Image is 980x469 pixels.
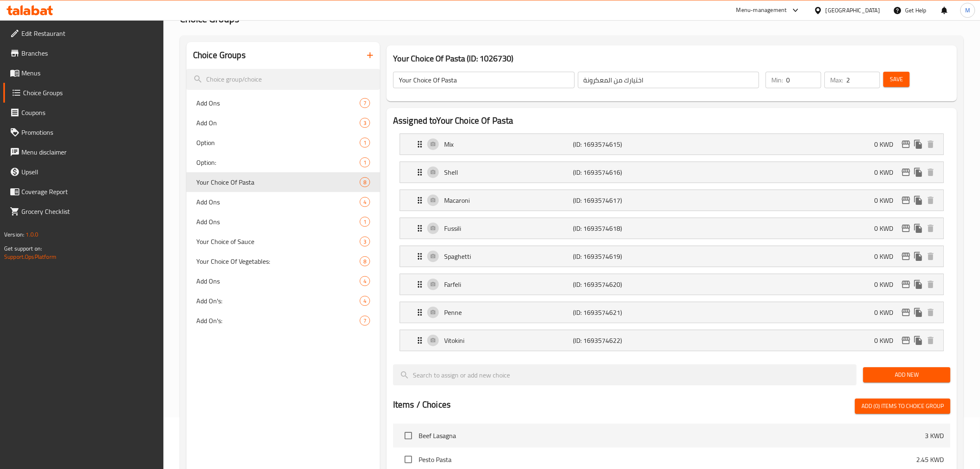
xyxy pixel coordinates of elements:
p: 0 KWD [874,167,900,177]
div: Choices [360,256,370,266]
button: delete [924,278,937,291]
div: Add Ons4 [186,192,380,212]
div: Expand [400,246,943,267]
span: Menus [21,68,157,78]
p: 0 KWD [874,195,900,205]
p: Spaghetti [444,251,573,261]
span: Add Ons [196,276,360,286]
span: 1.0.0 [26,229,38,240]
a: Coverage Report [3,182,164,202]
button: edit [900,334,912,347]
button: edit [900,250,912,263]
p: 2.45 KWD [916,455,944,464]
div: Choices [360,98,370,108]
span: 1 [360,159,370,166]
span: 4 [360,297,370,305]
p: Mix [444,139,573,149]
button: duplicate [912,278,924,291]
div: Choices [360,217,370,227]
span: Add New [870,370,944,380]
div: Your Choice Of Pasta8 [186,172,380,192]
button: delete [924,194,937,206]
span: 8 [360,178,370,186]
li: Expand [393,326,950,354]
div: Your Choice Of Vegetables:8 [186,251,380,271]
span: Edit Restaurant [21,28,157,38]
button: edit [900,138,912,150]
p: (ID: 1693574621) [573,307,659,317]
div: Choices [360,177,370,187]
span: Add Ons [196,217,360,227]
p: Farfeli [444,279,573,289]
span: 3 [360,238,370,246]
div: [GEOGRAPHIC_DATA] [826,6,880,15]
button: edit [900,278,912,291]
button: delete [924,222,937,234]
div: Option:1 [186,152,380,172]
div: Choices [360,237,370,246]
span: 7 [360,99,370,107]
button: Save [883,72,910,87]
span: Promotions [21,127,157,137]
span: Add On's: [196,296,360,306]
span: Your Choice of Sauce [196,237,360,246]
p: (ID: 1693574616) [573,167,659,177]
p: Penne [444,307,573,317]
button: Add New [863,367,950,382]
div: Add Ons1 [186,212,380,232]
div: Menu-management [736,5,787,15]
li: Expand [393,186,950,214]
p: (ID: 1693574618) [573,223,659,233]
span: 3 [360,119,370,127]
button: edit [900,306,912,319]
button: delete [924,306,937,319]
a: Menus [3,63,164,83]
p: 0 KWD [874,335,900,345]
p: 0 KWD [874,279,900,289]
button: delete [924,334,937,347]
p: Max: [830,75,843,85]
button: delete [924,250,937,263]
span: 4 [360,277,370,285]
a: Support.OpsPlatform [4,251,56,262]
h2: Items / Choices [393,399,451,411]
span: Get support on: [4,243,42,254]
div: Expand [400,218,943,239]
div: Expand [400,302,943,323]
div: Choices [360,138,370,148]
span: Menu disclaimer [21,147,157,157]
div: Option1 [186,133,380,152]
span: Branches [21,48,157,58]
div: Add On's:7 [186,311,380,331]
button: edit [900,166,912,178]
p: (ID: 1693574622) [573,335,659,345]
input: search [393,364,857,385]
a: Choice Groups [3,83,164,103]
button: edit [900,222,912,234]
span: Select choice [400,427,417,444]
span: Choice Groups [23,88,157,98]
button: duplicate [912,138,924,150]
button: Add (0) items to choice group [855,399,950,414]
button: duplicate [912,194,924,206]
div: Add On3 [186,113,380,133]
button: delete [924,138,937,150]
a: Edit Restaurant [3,23,164,43]
div: Expand [400,190,943,211]
div: Expand [400,274,943,295]
p: (ID: 1693574615) [573,139,659,149]
div: Add Ons7 [186,93,380,113]
p: Vitokini [444,335,573,345]
span: Your Choice Of Vegetables: [196,256,360,266]
span: 7 [360,317,370,325]
span: Pesto Pasta [419,455,916,464]
p: 0 KWD [874,251,900,261]
span: Coupons [21,108,157,117]
span: Upsell [21,167,157,177]
li: Expand [393,242,950,270]
div: Choices [360,276,370,286]
p: Min: [771,75,783,85]
button: duplicate [912,222,924,234]
button: edit [900,194,912,206]
p: (ID: 1693574619) [573,251,659,261]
